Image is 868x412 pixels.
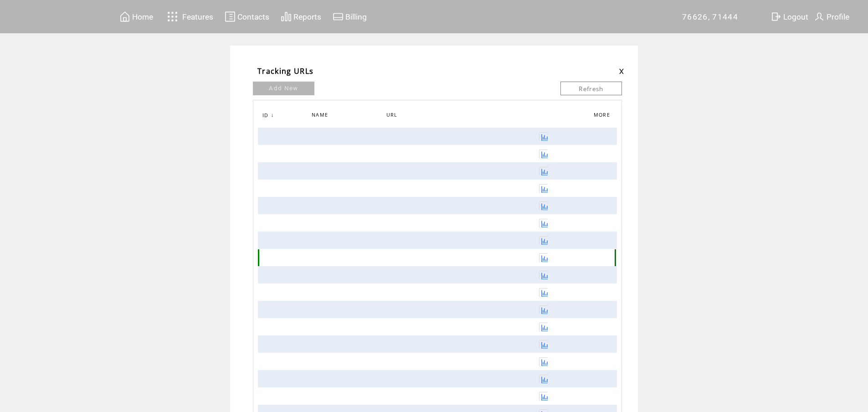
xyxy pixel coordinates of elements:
a: Contacts [223,10,271,24]
span: MORE [594,109,612,123]
img: creidtcard.svg [333,11,344,22]
a: Click to view a graph [539,305,548,314]
img: profile.svg [814,11,825,22]
a: Reports [279,10,323,24]
span: URL [386,109,400,123]
a: Features [163,8,215,26]
span: 76626, 71444 [682,12,738,21]
img: exit.svg [770,11,781,22]
a: Click to view a graph [539,271,548,279]
a: Add New [253,82,314,95]
a: Click to view a graph [539,323,548,331]
a: Logout [769,10,812,24]
span: ID [262,110,271,123]
span: Profile [827,12,849,21]
a: Click to view a graph [539,253,548,262]
span: Logout [783,12,808,21]
span: Billing [345,12,367,21]
a: Home [118,10,154,24]
img: features.svg [164,9,180,24]
a: Click to view a graph [539,357,548,366]
img: home.svg [119,11,130,22]
span: Features [182,12,213,21]
a: Click to view a graph [539,149,548,158]
span: Contacts [237,12,269,21]
span: Tracking URLs [257,66,313,76]
a: Click to view a graph [539,236,548,245]
a: Profile [812,10,851,24]
a: Refresh [560,82,622,95]
a: Click to view a graph [539,184,548,193]
a: ID↓ [262,112,274,118]
span: Reports [293,12,321,21]
a: Click to view a graph [539,219,548,227]
a: Click to view a graph [539,340,548,349]
a: Click to view a graph [539,288,548,297]
a: Click to view a graph [539,132,548,141]
a: URL [386,112,400,118]
a: Billing [331,10,368,24]
img: contacts.svg [225,11,236,22]
a: Click to view a graph [539,167,548,175]
span: Home [132,12,153,21]
span: NAME [312,109,330,123]
a: Click to view a graph [539,392,548,401]
a: Click to view a graph [539,375,548,383]
a: NAME [312,112,330,118]
a: Click to view a graph [539,201,548,210]
img: chart.svg [281,11,292,22]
